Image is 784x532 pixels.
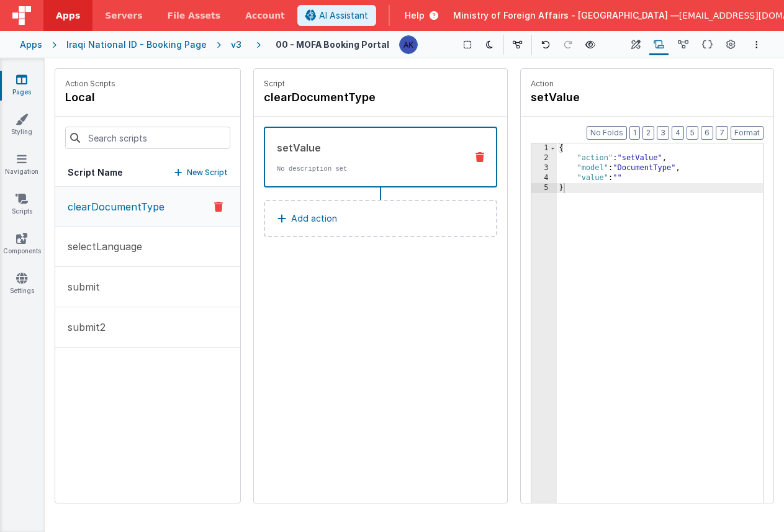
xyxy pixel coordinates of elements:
[672,126,684,140] button: 4
[231,38,246,51] div: v3
[453,9,679,22] span: Ministry of Foreign Affairs - [GEOGRAPHIC_DATA] —
[687,126,698,140] button: 5
[60,239,142,254] p: selectLanguage
[297,5,376,26] button: AI Assistant
[531,79,764,89] p: Action
[531,163,557,173] div: 3
[20,38,42,51] div: Apps
[60,320,106,335] p: submit2
[55,267,240,307] button: submit
[55,187,240,227] button: clearDocumentType
[276,40,389,49] h4: 00 - MOFA Booking Portal
[277,164,457,174] p: No description set
[277,140,457,155] div: setValue
[531,143,557,153] div: 1
[168,9,221,22] span: File Assets
[264,79,497,89] p: Script
[56,9,80,22] span: Apps
[55,307,240,348] button: submit2
[187,166,228,179] p: New Script
[531,173,557,183] div: 4
[264,89,450,106] h4: clearDocumentType
[531,153,557,163] div: 2
[319,9,368,22] span: AI Assistant
[60,199,164,214] p: clearDocumentType
[291,211,337,226] p: Add action
[405,9,425,22] span: Help
[66,38,207,51] div: Iraqi National ID - Booking Page
[642,126,654,140] button: 2
[60,279,100,294] p: submit
[749,37,764,52] button: Options
[174,166,228,179] button: New Script
[716,126,728,140] button: 7
[657,126,669,140] button: 3
[55,227,240,267] button: selectLanguage
[65,127,230,149] input: Search scripts
[105,9,142,22] span: Servers
[531,183,557,193] div: 5
[400,36,417,53] img: 1f6063d0be199a6b217d3045d703aa70
[65,89,115,106] h4: local
[701,126,713,140] button: 6
[731,126,764,140] button: Format
[629,126,640,140] button: 1
[531,89,717,106] h4: setValue
[587,126,627,140] button: No Folds
[264,200,497,237] button: Add action
[65,79,115,89] p: Action Scripts
[68,166,123,179] h5: Script Name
